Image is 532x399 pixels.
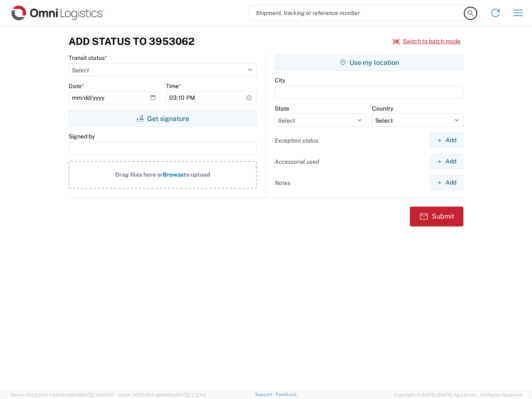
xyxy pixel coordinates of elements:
[276,392,297,397] a: Feedback
[166,82,181,90] label: Time
[69,110,257,127] button: Get signature
[69,54,107,62] label: Transit status
[275,54,463,71] button: Use my location
[372,105,393,112] label: Country
[69,133,95,140] label: Signed by
[275,158,319,165] label: Accessorial used
[410,207,463,227] button: Submit
[184,171,210,178] span: to upload
[10,392,114,397] span: Server: 2025.20.0-734e5bc92d9
[163,171,184,178] span: Browse
[394,391,522,399] span: Copyright © [DATE]-[DATE] Agistix Inc., All Rights Reserved
[69,82,84,90] label: Date
[69,35,195,47] h3: Add Status to 3953062
[430,175,463,190] button: Add
[430,133,463,148] button: Add
[275,105,289,112] label: State
[118,392,207,397] span: Client: 2025.20.0-e640dba
[255,392,276,397] a: Support
[275,179,291,187] label: Notes
[275,137,318,144] label: Exception status
[249,5,465,21] input: Shipment, tracking or reference number
[275,76,285,84] label: City
[393,34,461,48] button: Switch to batch mode
[80,392,114,397] span: [DATE] 09:51:07
[430,154,463,169] button: Add
[175,392,207,397] span: [DATE] 17:21:12
[115,171,163,178] span: Drag files here or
